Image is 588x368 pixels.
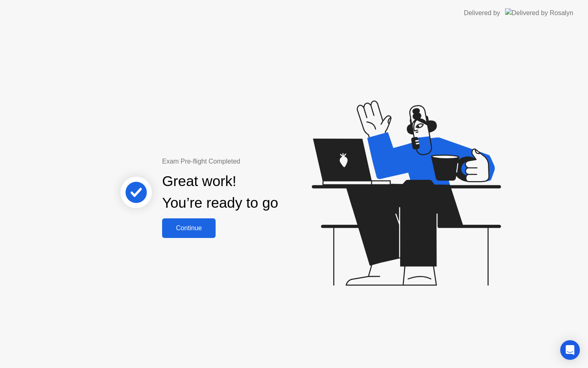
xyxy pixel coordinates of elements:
div: Continue [165,224,213,232]
div: Exam Pre-flight Completed [162,157,331,166]
div: Open Intercom Messenger [560,340,580,360]
button: Continue [162,218,216,238]
div: Great work! You’re ready to go [162,171,278,214]
div: Delivered by [464,8,500,18]
img: Delivered by Rosalyn [505,8,573,18]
